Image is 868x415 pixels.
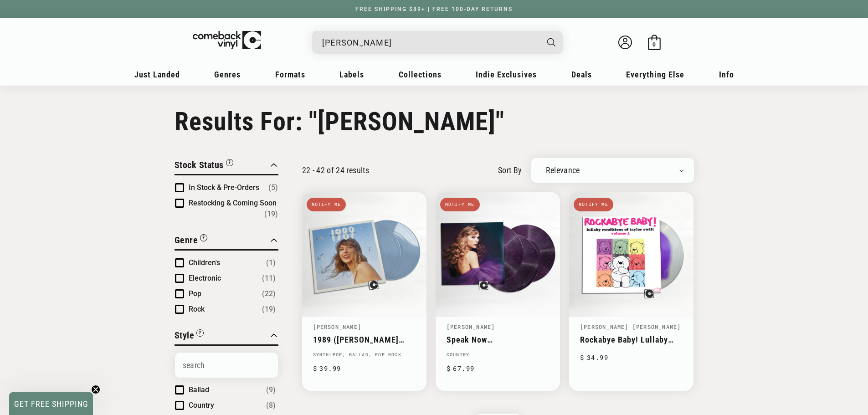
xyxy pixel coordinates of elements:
[189,305,205,313] span: Rock
[313,335,416,344] a: 1989 ([PERSON_NAME] Version)
[262,273,276,284] span: Number of products: (11)
[175,328,204,344] button: Filter by Style
[313,323,362,330] a: [PERSON_NAME]
[175,159,224,170] span: Stock Status
[626,70,684,79] span: Everything Else
[399,70,442,79] span: Collections
[189,385,209,394] span: Ballad
[175,107,694,137] h1: Results For: "[PERSON_NAME]"
[539,31,564,54] button: Search
[266,384,276,395] span: Number of products: (9)
[262,288,276,299] span: Number of products: (22)
[175,330,195,341] span: Style
[134,70,180,79] span: Just Landed
[175,235,198,246] span: Genre
[189,401,214,410] span: Country
[189,199,277,207] span: Restocking & Coming Soon
[580,323,681,330] a: [PERSON_NAME] [PERSON_NAME]
[346,6,522,12] a: FREE SHIPPING $89+ | FREE 100-DAY RETURNS
[175,233,208,249] button: Filter by Genre
[571,70,592,79] span: Deals
[275,70,305,79] span: Formats
[447,335,549,344] a: Speak Now ([PERSON_NAME] Version)
[268,182,278,193] span: Number of products: (5)
[189,183,259,192] span: In Stock & Pre-Orders
[580,335,683,344] a: Rockabye Baby! Lullaby Renditions Of [PERSON_NAME] Volume 2
[447,323,495,330] a: [PERSON_NAME]
[266,400,276,411] span: Number of products: (8)
[652,41,656,48] span: 0
[189,289,201,298] span: Pop
[189,274,221,282] span: Electronic
[719,70,734,79] span: Info
[266,257,276,268] span: Number of products: (1)
[175,353,278,378] input: Search Options
[264,209,278,220] span: Number of products: (19)
[175,158,233,174] button: Filter by Stock Status
[312,31,563,54] div: Search
[262,304,276,315] span: Number of products: (19)
[339,70,364,79] span: Labels
[91,385,100,394] button: Close teaser
[9,392,93,415] div: GET FREE SHIPPINGClose teaser
[14,399,88,409] span: GET FREE SHIPPING
[302,165,370,175] p: 22 - 42 of 24 results
[476,70,537,79] span: Indie Exclusives
[189,258,220,267] span: Children's
[498,164,522,176] label: sort by
[214,70,241,79] span: Genres
[322,33,538,52] input: When autocomplete results are available use up and down arrows to review and enter to select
